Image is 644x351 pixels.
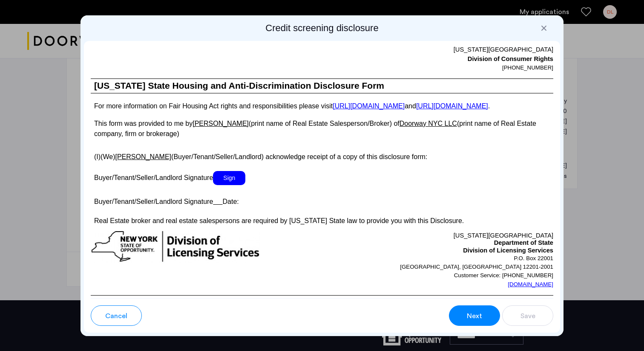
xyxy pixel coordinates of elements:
h3: [US_STATE] State Disclosure Form for Landlord and Tenant [91,295,553,310]
p: P.O. Box 22001 [322,254,553,263]
p: Real Estate broker and real estate salespersons are required by [US_STATE] State law to provide y... [91,216,553,226]
u: Doorway NYC LLC [400,120,457,127]
p: [US_STATE][GEOGRAPHIC_DATA] [322,230,553,240]
span: Next [467,311,482,321]
span: Cancel [105,311,127,321]
p: [PHONE_NUMBER] [322,64,553,72]
a: [URL][DOMAIN_NAME] [416,102,488,110]
p: Department of State [322,239,553,247]
p: Buyer/Tenant/Seller/Landlord Signature Date: [91,194,553,206]
p: For more information on Fair Housing Act rights and responsibilities please visit and . [91,102,553,110]
a: [DOMAIN_NAME] [508,280,553,289]
p: This form was provided to me by (print name of Real Estate Salesperson/Broker) of (print name of ... [91,119,553,139]
p: Division of Licensing Services [322,247,553,255]
button: button [91,305,142,326]
p: Division of Consumer Rights [322,54,553,64]
button: button [502,305,553,326]
p: [US_STATE][GEOGRAPHIC_DATA] [322,45,553,54]
img: new-york-logo.png [91,230,260,263]
h2: Credit screening disclosure [84,22,560,34]
button: button [449,305,500,326]
u: [PERSON_NAME] [115,153,171,160]
span: Save [520,311,535,321]
span: Buyer/Tenant/Seller/Landlord Signature [94,174,213,181]
p: [GEOGRAPHIC_DATA], [GEOGRAPHIC_DATA] 12201-2001 [322,263,553,271]
p: Customer Service: [PHONE_NUMBER] [322,271,553,280]
p: (I)(We) (Buyer/Tenant/Seller/Landlord) acknowledge receipt of a copy of this disclosure form: [91,148,553,162]
a: [URL][DOMAIN_NAME] [333,102,405,110]
h1: [US_STATE] State Housing and Anti-Discrimination Disclosure Form [91,79,553,93]
u: [PERSON_NAME] [193,120,249,127]
span: Sign [213,171,245,185]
